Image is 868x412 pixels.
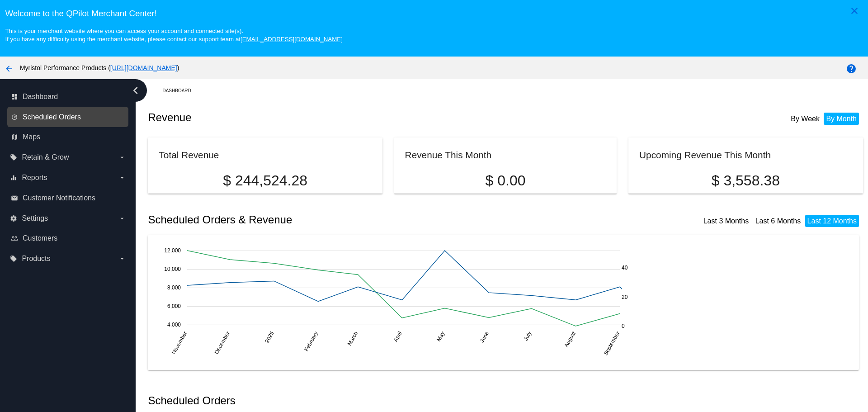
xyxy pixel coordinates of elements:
[563,330,577,348] text: August
[213,331,231,355] text: December
[523,331,533,342] text: July
[622,323,625,329] text: 0
[5,28,342,43] small: This is your merchant website where you can access your account and connected site(s). If you hav...
[11,231,126,246] a: people_outline Customers
[11,133,18,141] i: map
[162,84,199,98] a: Dashboard
[11,235,18,242] i: people_outline
[11,90,126,104] a: dashboard Dashboard
[639,150,771,160] h2: Upcoming Revenue This Month
[788,113,822,125] li: By Week
[5,9,863,19] h3: Welcome to the QPilot Merchant Center!
[10,215,17,222] i: settings
[22,174,47,182] span: Reports
[622,294,628,300] text: 20
[11,110,126,124] a: update Scheduled Orders
[303,331,320,353] text: February
[118,154,126,161] i: arrow_drop_down
[167,322,181,328] text: 4,000
[405,150,492,160] h2: Revenue This Month
[10,154,17,161] i: local_offer
[824,113,859,125] li: By Month
[128,83,143,98] i: chevron_left
[264,330,276,344] text: 2025
[165,247,181,254] text: 12,000
[165,266,181,272] text: 10,000
[241,36,343,43] a: [EMAIL_ADDRESS][DOMAIN_NAME]
[11,93,18,100] i: dashboard
[170,331,189,355] text: November
[20,64,179,71] span: Myristol Performance Products ( )
[22,153,69,161] span: Retain & Grow
[23,133,40,141] span: Maps
[639,172,852,189] p: $ 3,558.38
[22,214,48,223] span: Settings
[755,217,801,225] a: Last 6 Months
[118,215,126,222] i: arrow_drop_down
[148,394,505,407] h2: Scheduled Orders
[346,331,359,347] text: March
[392,331,403,343] text: April
[11,194,18,202] i: email
[622,265,628,271] text: 40
[603,331,621,357] text: September
[479,330,490,344] text: June
[435,331,446,343] text: May
[849,5,860,16] mat-icon: close
[23,194,95,202] span: Customer Notifications
[159,172,371,189] p: $ 244,524.28
[703,217,749,225] a: Last 3 Months
[118,255,126,262] i: arrow_drop_down
[148,111,505,124] h2: Revenue
[10,255,17,262] i: local_offer
[10,174,17,181] i: equalizer
[148,213,505,226] h2: Scheduled Orders & Revenue
[846,63,857,74] mat-icon: help
[167,284,181,291] text: 8,000
[807,217,857,225] a: Last 12 Months
[11,191,126,205] a: email Customer Notifications
[22,255,50,263] span: Products
[159,150,219,160] h2: Total Revenue
[11,114,18,121] i: update
[23,93,58,101] span: Dashboard
[4,63,14,74] mat-icon: arrow_back
[118,174,126,181] i: arrow_drop_down
[11,130,126,144] a: map Maps
[23,234,57,242] span: Customers
[23,113,81,121] span: Scheduled Orders
[110,64,177,71] a: [URL][DOMAIN_NAME]
[167,303,181,309] text: 6,000
[405,172,606,189] p: $ 0.00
